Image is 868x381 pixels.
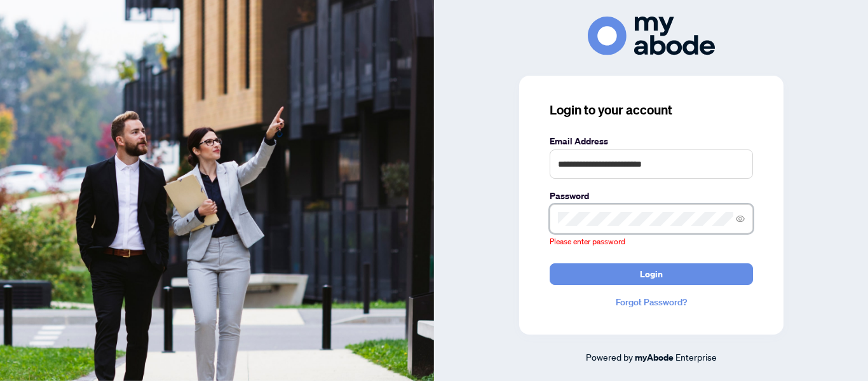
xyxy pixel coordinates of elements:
span: Enterprise [675,351,717,363]
button: Login [550,263,753,285]
a: Forgot Password? [550,295,753,309]
a: myAbode [635,350,674,364]
span: Powered by [586,351,633,363]
label: Password [550,189,753,203]
span: Please enter password [550,237,625,246]
span: Login [640,264,663,284]
h3: Login to your account [550,101,753,119]
span: eye [736,214,745,223]
label: Email Address [550,134,753,148]
img: ma-logo [588,17,715,55]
